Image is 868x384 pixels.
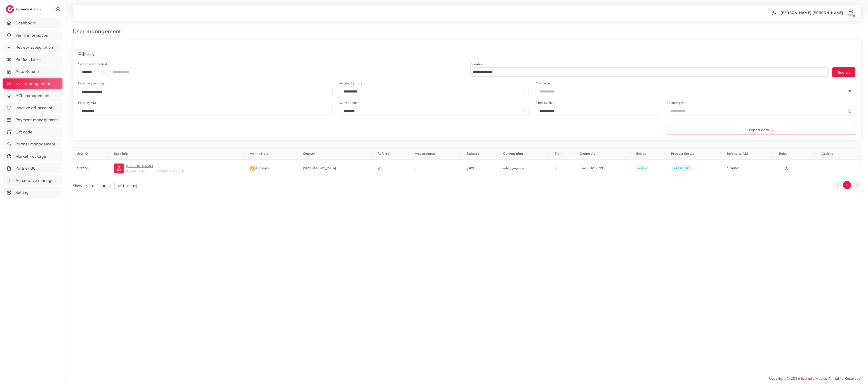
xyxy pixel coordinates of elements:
[15,141,55,147] span: Partner management
[3,90,62,101] a: ACL management
[15,129,32,135] span: Gift code
[779,152,788,156] span: Roles
[114,152,128,156] span: User info
[470,67,829,77] div: Search for option
[536,81,552,85] label: Created At
[78,81,104,85] label: Filter by spending
[826,376,861,381] span: , All rights Reserved
[15,81,50,87] span: User management
[181,169,184,172] img: 9CAL8B2pu8EFxCJHYAAAAldEVYdGRhdGU6Y3JlYXRlADIwMjItMTItMDlUMDQ6NTg6MzkrMDA6MDBXSlgLAAAAJXRFWHRkYXR...
[15,20,36,26] span: Dashboard
[3,115,62,125] a: Payment management
[15,153,46,159] span: Market Package
[126,163,180,169] p: [PERSON_NAME]
[580,152,595,156] span: Create At
[16,7,42,11] h2: Ecomdy Admin
[580,166,629,171] span: [DATE] 10:00:33
[846,8,855,17] img: avatar
[801,376,826,381] a: Ecomdy Media
[821,152,833,156] span: Actions
[77,166,90,170] span: 1032742
[15,69,39,74] span: Auto Refund
[73,28,125,35] h3: User management
[3,30,62,40] a: Verify information
[80,88,327,95] input: Search for option
[6,5,42,13] a: logoEcomdy Admin
[727,166,740,170] span: 1026042
[3,42,62,52] a: Review subscription
[78,87,333,96] div: Search for option
[78,106,333,116] div: Search for option
[250,152,269,156] span: Admin Note
[114,164,124,173] img: ic-user-info.36bf1079.svg
[503,166,524,170] span: white_agency
[3,127,62,137] a: Gift code
[3,163,62,173] a: Partner BC
[727,152,748,156] span: Belong to AM
[470,62,482,66] label: Country
[78,100,96,105] label: Filter by AM
[250,166,255,171] img: admin_note.cdd0b510.svg
[3,103,62,113] a: Inactive ad account
[15,93,50,99] span: ACL management
[778,8,857,17] a: [PERSON_NAME] [PERSON_NAME]avatar
[536,100,554,105] label: Filter by Tier
[536,106,659,116] div: Search for option
[15,32,48,38] span: Verify information
[15,105,52,111] span: Inactive ad account
[833,181,861,189] ul: Pagination
[6,5,14,13] img: logo
[15,44,53,50] span: Review subscription
[78,51,94,58] h3: Filters
[78,62,107,66] label: Search user by field
[667,125,856,135] button: Export data
[832,67,855,77] button: Search
[636,166,648,171] span: active
[15,57,41,62] span: Product Links
[340,81,362,85] label: Account status
[15,190,29,195] span: Setting
[415,152,436,156] span: Ads accounts
[340,100,358,105] label: Current plan
[3,151,62,161] a: Market Package
[3,78,62,89] a: User management
[118,183,137,188] span: of 1 user(s)
[636,152,646,156] span: Status
[538,108,653,115] input: Search for option
[80,108,327,115] input: Search for option
[781,10,843,15] p: [PERSON_NAME] [PERSON_NAME]
[467,166,474,170] span: $100
[671,152,694,156] span: Product Status
[674,167,689,170] span: approved
[377,166,381,170] span: $0
[77,152,88,156] span: User ID
[667,100,685,105] label: Spending At
[471,69,823,76] input: Search for option
[843,181,851,189] button: Go to page 1
[749,128,773,132] span: Export data
[3,18,62,28] a: Dashboard
[303,152,315,156] span: Country
[3,187,62,198] a: Setting
[73,183,95,188] span: Showing 1 to
[250,166,269,170] span: Add note
[126,169,180,173] span: [EMAIL_ADDRESS][DOMAIN_NAME]
[769,376,861,381] span: Copyright © 2025
[15,117,58,123] span: Payment management
[503,152,523,156] span: Current plan
[114,163,243,173] a: [PERSON_NAME][EMAIL_ADDRESS][DOMAIN_NAME]
[3,139,62,149] a: Partner management
[415,166,417,170] span: 4
[15,178,59,183] span: Ad creative management
[555,166,557,170] span: 0
[3,66,62,77] a: Auto Refund
[3,175,62,186] a: Ad creative management
[3,54,62,65] a: Product Links
[303,166,336,170] span: [GEOGRAPHIC_DATA]
[467,152,479,156] span: Balance
[15,165,36,171] span: Partner BC
[377,152,390,156] span: Referral
[555,152,561,156] span: Tier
